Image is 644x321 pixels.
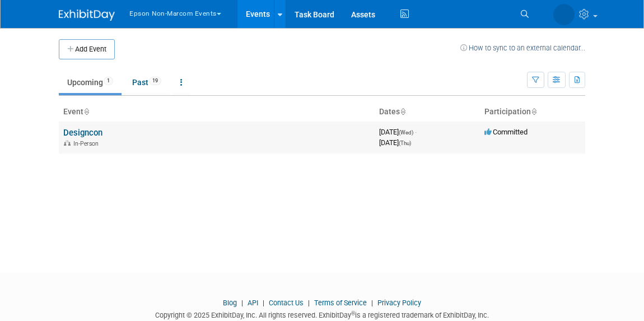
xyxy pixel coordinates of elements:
[531,107,536,116] a: Sort by Participation Type
[63,128,102,138] a: Designcon
[83,107,89,116] a: Sort by Event Name
[64,140,71,146] img: In-Person Event
[460,44,585,52] a: How to sync to an external calendar...
[351,310,355,317] sup: ®
[480,103,585,122] th: Participation
[553,4,575,25] img: Lucy Roberts
[248,299,258,307] a: API
[260,299,267,307] span: |
[104,77,113,85] span: 1
[484,128,528,136] span: Committed
[399,140,411,146] span: (Thu)
[269,299,304,307] a: Contact Us
[59,72,122,93] a: Upcoming1
[399,129,413,136] span: (Wed)
[305,299,312,307] span: |
[379,138,411,147] span: [DATE]
[379,128,417,136] span: [DATE]
[73,140,102,147] span: In-Person
[59,10,115,21] img: ExhibitDay
[400,107,405,116] a: Sort by Start Date
[124,72,170,93] a: Past19
[368,299,376,307] span: |
[375,103,480,122] th: Dates
[377,299,421,307] a: Privacy Policy
[223,299,237,307] a: Blog
[314,299,367,307] a: Terms of Service
[415,128,417,136] span: -
[59,103,375,122] th: Event
[59,39,115,59] button: Add Event
[239,299,246,307] span: |
[149,77,161,85] span: 19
